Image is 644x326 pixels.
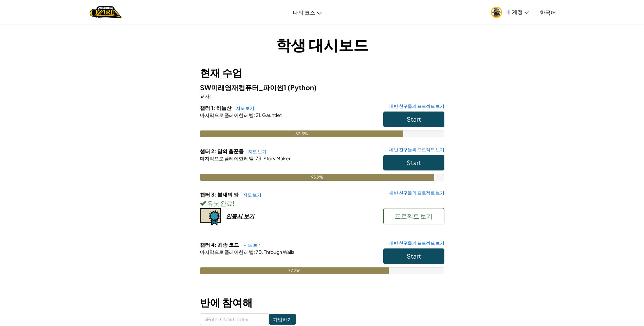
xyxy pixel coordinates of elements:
span: : [254,155,255,161]
span: 챕터 1: 하늘산 [200,104,233,111]
span: Story Maker [263,155,291,161]
img: avatar [491,7,502,18]
button: Start [383,248,444,264]
a: 내 반 친구들의 프로젝트 보기 [385,147,444,152]
h1: 학생 대시보드 [200,34,444,55]
img: certificate-icon.png [200,208,221,226]
div: 77.3% [200,267,389,274]
span: (Python) [288,83,317,91]
span: Start [407,115,421,123]
a: 인증서 보기 [200,212,254,220]
span: Start [407,252,421,260]
a: 지도 보기 [245,149,266,154]
span: 나의 코스 [293,9,315,16]
span: 교사 [200,93,209,99]
a: 나의 코스 [289,3,325,21]
span: 챕터 3: 불새의 땅 [200,191,240,198]
span: : [254,249,255,255]
span: 챕터 4: 최종 코드 [200,241,240,248]
a: 내 반 친구들의 프로젝트 보기 [385,191,444,195]
span: 한국어 [540,9,556,16]
a: 내 반 친구들의 프로젝트 보기 [385,104,444,108]
span: 21. [255,112,261,118]
button: Start [383,111,444,127]
h3: 반에 참여해 [200,295,444,310]
div: 95.9% [200,174,434,181]
span: Start [407,159,421,166]
a: Ozaria by CodeCombat logo [90,5,121,19]
img: Home [90,5,121,19]
span: 내 계정 [505,8,529,15]
div: 83.3% [200,130,404,137]
span: 유닛 완료 [206,199,233,207]
span: Through Walls [263,249,294,255]
a: 한국어 [536,3,559,21]
span: 73. [255,155,263,161]
span: 프로젝트 보기 [395,212,433,220]
span: Gauntlet [261,112,282,118]
input: 가입하기 [269,314,296,325]
span: 마지막으로 플레이한 레벨 [200,155,254,161]
span: : [254,112,255,118]
button: 프로젝트 보기 [383,208,444,224]
span: 챕터 2: 달의 춤꾼들 [200,148,245,154]
span: 마지막으로 플레이한 레벨 [200,112,254,118]
span: SW미래영재컴퓨터_파이썬1 [200,83,288,91]
a: 지도 보기 [240,242,262,248]
span: : [209,93,211,99]
span: ! [233,199,234,207]
span: 마지막으로 플레이한 레벨 [200,249,254,255]
h3: 현재 수업 [200,65,444,80]
button: Start [383,155,444,170]
a: 내 반 친구들의 프로젝트 보기 [385,241,444,245]
a: 지도 보기 [240,192,261,198]
div: 인증서 보기 [226,212,254,220]
span: 70. [255,249,263,255]
a: 지도 보기 [233,105,254,111]
input: <Enter Class Code> [200,313,269,325]
a: 내 계정 [487,1,532,23]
